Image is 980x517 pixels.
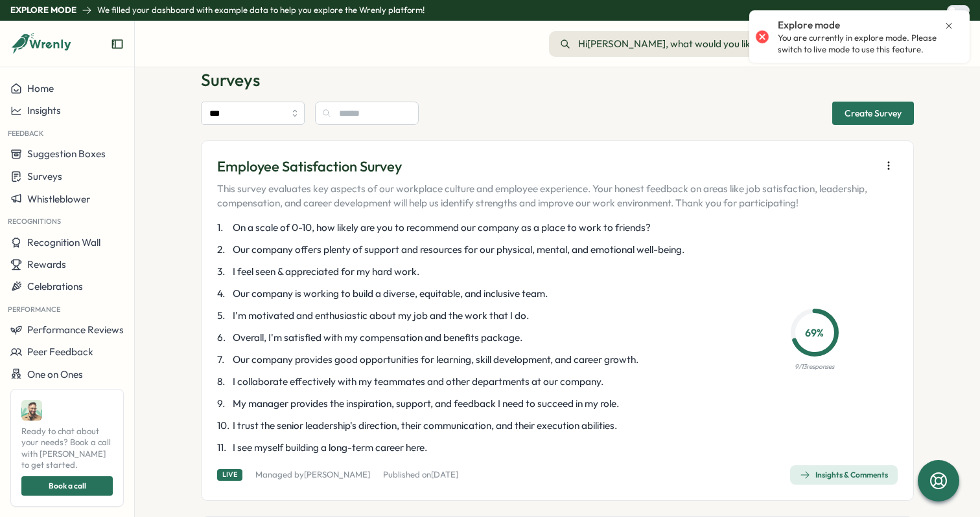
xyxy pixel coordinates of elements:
span: 6 . [217,331,230,345]
span: Insights [27,104,61,116]
span: Book a call [49,477,86,495]
img: Ali Khan [21,400,42,421]
p: Managed by [255,469,370,481]
span: Home [27,82,54,94]
p: You are currently in explore mode. Please switch to live mode to use this feature. [778,32,957,55]
p: Surveys [201,69,914,91]
span: Performance Reviews [27,324,124,336]
span: I'm motivated and enthusiastic about my job and the work that I do. [233,309,529,323]
span: 4 . [217,287,230,301]
button: Book a call [21,476,113,496]
span: Our company is working to build a diverse, equitable, and inclusive team. [233,287,548,301]
span: Overall, I'm satisfied with my compensation and benefits package. [233,331,522,345]
span: On a scale of 0-10, how likely are you to recommend our company as a place to work to friends? [233,221,651,235]
span: One on Ones [27,368,83,380]
p: We filled your dashboard with example data to help you explore the Wrenly platform! [97,5,425,16]
div: Insights & Comments [800,470,888,480]
span: Celebrations [27,280,83,292]
button: Create Survey [832,102,914,125]
span: Peer Feedback [27,346,93,358]
p: Explore Mode [10,5,76,16]
span: My manager provides the inspiration, support, and feedback I need to succeed in my role. [233,397,619,411]
span: 9 . [217,397,230,411]
span: 10 . [217,419,230,433]
span: I see myself building a long-term career here. [233,441,427,455]
span: 7 . [217,353,230,367]
div: Live [217,469,242,480]
p: Published on [383,469,458,481]
button: Insights & Comments [790,465,898,485]
span: Rewards [27,258,66,270]
span: 2 . [217,243,230,257]
span: 1 . [217,221,230,235]
span: 3 . [217,265,230,279]
span: Our company offers plenty of support and resources for our physical, mental, and emotional well-b... [233,243,684,257]
span: Ready to chat about your needs? Book a call with [PERSON_NAME] to get started. [21,426,113,471]
span: I trust the senior leadership's direction, their communication, and their execution abilities. [233,419,617,433]
p: 69 % [795,325,835,341]
span: Hi [PERSON_NAME] , what would you like to do? [578,37,786,51]
button: Hi[PERSON_NAME], what would you like to do? [549,31,797,57]
button: Expand sidebar [111,38,124,50]
span: I feel seen & appreciated for my hard work. [233,265,419,279]
span: Whistleblower [27,193,90,205]
span: Recognition Wall [27,236,100,248]
span: Suggestion Boxes [27,148,106,160]
p: Explore mode [778,18,957,32]
span: [DATE] [431,469,458,479]
span: 5 . [217,309,230,323]
p: 9 / 13 responses [795,362,834,372]
span: Surveys [27,170,62,182]
p: Employee Satisfaction Survey [217,157,874,177]
span: I collaborate effectively with my teammates and other departments at our company. [233,375,603,389]
span: Create Survey [845,102,902,124]
span: 8 . [217,375,230,389]
span: [PERSON_NAME] [304,469,370,479]
span: 11 . [217,441,230,455]
p: This survey evaluates key aspects of our workplace culture and employee experience. Your honest f... [217,182,874,210]
span: Our company provides good opportunities for learning, skill development, and career growth. [233,353,638,367]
